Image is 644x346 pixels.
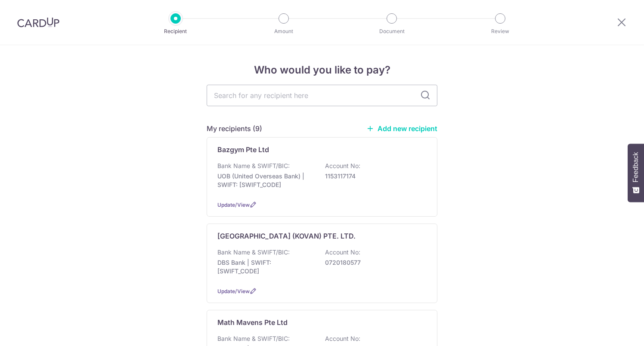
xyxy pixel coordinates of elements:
[325,162,360,170] p: Account No:
[325,258,421,267] p: 0720180577
[217,172,314,189] p: UOB (United Overseas Bank) | SWIFT: [SWIFT_CODE]
[325,172,421,181] p: 1153117174
[217,317,288,328] p: Math Mavens Pte Ltd
[252,27,316,36] p: Amount
[207,62,437,78] h4: Who would you like to pay?
[217,248,290,257] p: Bank Name & SWIFT/BIC:
[628,144,644,202] button: Feedback - Show survey
[325,334,360,343] p: Account No:
[217,144,269,155] p: Bazgym Pte Ltd
[217,231,356,241] p: [GEOGRAPHIC_DATA] (KOVAN) PTE. LTD.
[217,258,314,276] p: DBS Bank | SWIFT: [SWIFT_CODE]
[217,288,250,294] a: Update/View
[17,17,59,28] img: CardUp
[207,85,437,106] input: Search for any recipient here
[632,152,640,182] span: Feedback
[468,27,532,36] p: Review
[360,27,424,36] p: Document
[217,162,290,170] p: Bank Name & SWIFT/BIC:
[325,248,360,257] p: Account No:
[144,27,207,36] p: Recipient
[217,202,250,208] a: Update/View
[207,123,262,134] h5: My recipients (9)
[217,334,290,343] p: Bank Name & SWIFT/BIC:
[366,124,437,133] a: Add new recipient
